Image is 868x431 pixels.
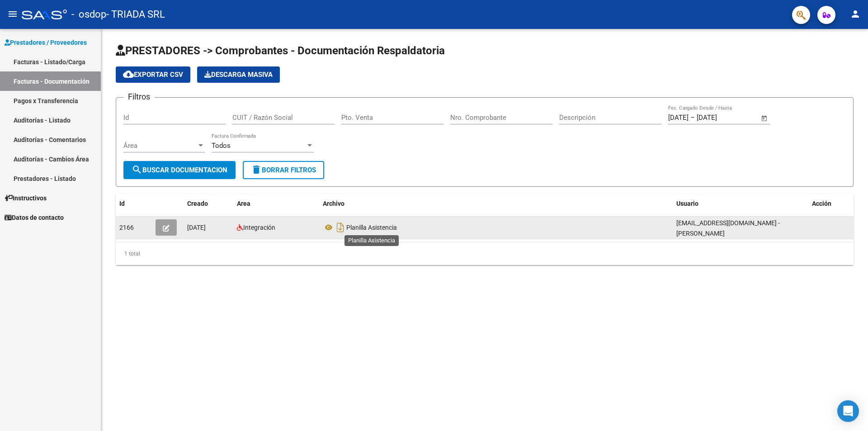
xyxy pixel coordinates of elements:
[251,166,316,174] span: Borrar Filtros
[123,142,197,150] span: Área
[233,194,319,213] datatable-header-cell: Area
[204,71,273,79] span: Descarga Masiva
[243,161,324,179] button: Borrar Filtros
[123,69,134,80] mat-icon: cloud_download
[335,220,346,235] i: Descargar documento
[119,224,134,231] span: 2166
[7,9,18,19] mat-icon: menu
[5,213,64,223] span: Datos de contacto
[212,142,231,150] span: Todos
[690,114,695,122] span: –
[5,193,47,203] span: Instructivos
[319,194,673,213] datatable-header-cell: Archivo
[197,66,280,83] app-download-masive: Descarga masiva de comprobantes (adjuntos)
[673,194,808,213] datatable-header-cell: Usuario
[123,161,236,179] button: Buscar Documentacion
[116,242,854,265] div: 1 total
[676,200,698,207] span: Usuario
[132,164,142,175] mat-icon: search
[116,44,445,57] span: PRESTADORES -> Comprobantes - Documentación Respaldatoria
[106,5,165,24] span: - TRIADA SRL
[251,164,262,175] mat-icon: delete
[237,200,250,207] span: Area
[759,113,770,123] button: Open calendar
[697,114,741,122] input: End date
[123,71,183,79] span: Exportar CSV
[837,400,859,422] div: Open Intercom Messenger
[116,66,190,83] button: Exportar CSV
[668,114,689,122] input: Start date
[116,194,152,213] datatable-header-cell: Id
[119,200,125,207] span: Id
[187,200,208,207] span: Creado
[71,5,106,24] span: - osdop
[197,66,280,83] button: Descarga Masiva
[676,219,780,237] span: [EMAIL_ADDRESS][DOMAIN_NAME] - [PERSON_NAME]
[187,224,206,231] span: [DATE]
[5,38,87,47] span: Prestadores / Proveedores
[346,224,397,231] span: Planilla Asistencia
[243,224,275,231] span: Integración
[808,194,854,213] datatable-header-cell: Acción
[123,90,155,103] h3: Filtros
[812,200,831,207] span: Acción
[323,200,344,207] span: Archivo
[132,166,227,174] span: Buscar Documentacion
[184,194,233,213] datatable-header-cell: Creado
[850,9,861,19] mat-icon: person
